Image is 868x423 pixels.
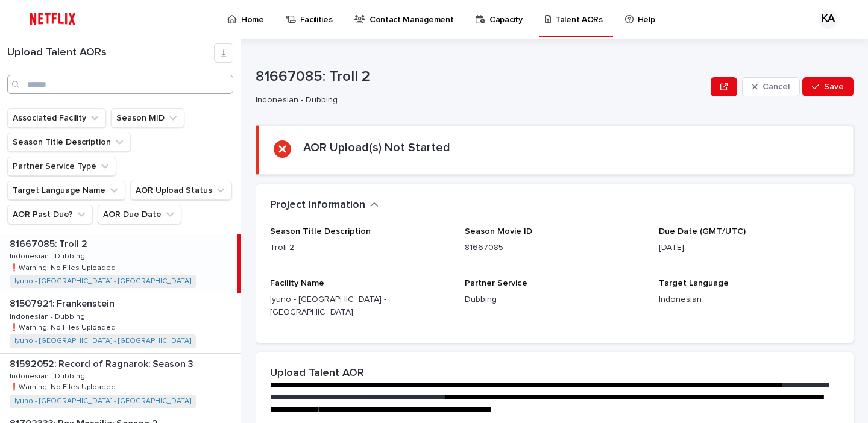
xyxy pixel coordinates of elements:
p: Iyuno - [GEOGRAPHIC_DATA] - [GEOGRAPHIC_DATA] [270,293,450,319]
p: Indonesian [659,293,839,306]
input: Search [7,75,233,94]
button: Associated Facility [7,108,106,128]
p: Indonesian - Dubbing [256,95,701,105]
h2: AOR Upload(s) Not Started [303,140,450,155]
p: 81592052: Record of Ragnarok: Season 3 [10,356,196,370]
p: Indonesian - Dubbing [10,370,87,381]
a: Iyuno - [GEOGRAPHIC_DATA] - [GEOGRAPHIC_DATA] [14,337,191,345]
span: Partner Service [465,279,527,287]
button: AOR Past Due? [7,205,93,224]
h2: Upload Talent AOR [270,367,364,380]
p: Indonesian - Dubbing [10,310,87,321]
img: ifQbXi3ZQGMSEF7WDB7W [24,7,81,31]
button: AOR Due Date [98,205,181,224]
h1: Upload Talent AORs [7,46,214,60]
span: Cancel [763,83,790,91]
p: Indonesian - Dubbing [10,250,87,261]
button: Target Language Name [7,181,125,200]
p: 81667085: Troll 2 [256,68,706,86]
p: 81667085: Troll 2 [10,236,90,250]
span: Target Language [659,279,729,287]
span: Save [824,83,844,91]
a: Iyuno - [GEOGRAPHIC_DATA] - [GEOGRAPHIC_DATA] [14,397,191,406]
p: [DATE] [659,242,839,254]
a: Iyuno - [GEOGRAPHIC_DATA] - [GEOGRAPHIC_DATA] [14,277,191,286]
button: AOR Upload Status [130,181,232,200]
p: ❗️Warning: No Files Uploaded [10,381,118,392]
p: ❗️Warning: No Files Uploaded [10,262,118,272]
p: 81507921: Frankenstein [10,296,117,310]
p: 81667085 [465,242,645,254]
span: Season Movie ID [465,227,532,236]
p: ❗️Warning: No Files Uploaded [10,321,118,332]
button: Project Information [270,199,379,212]
p: Troll 2 [270,242,450,254]
h2: Project Information [270,199,365,212]
div: KA [819,10,838,29]
button: Season MID [111,108,184,128]
p: Dubbing [465,293,645,306]
button: Partner Service Type [7,157,116,176]
button: Season Title Description [7,133,131,152]
span: Season Title Description [270,227,371,236]
button: Save [802,77,854,96]
button: Cancel [742,77,800,96]
span: Facility Name [270,279,324,287]
span: Due Date (GMT/UTC) [659,227,746,236]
